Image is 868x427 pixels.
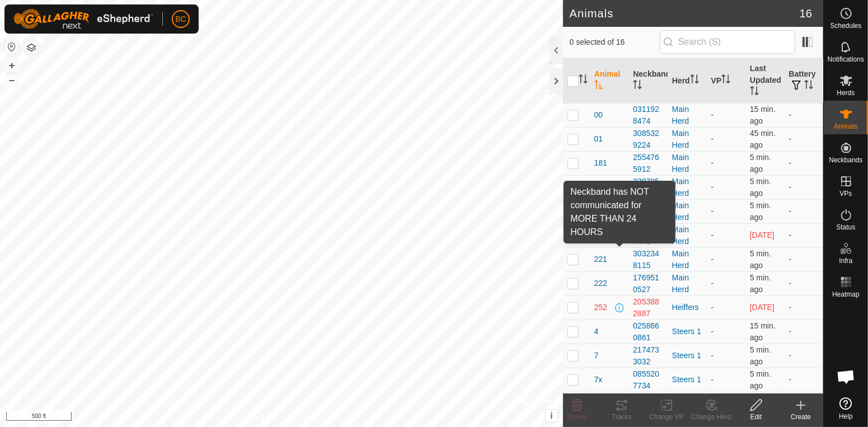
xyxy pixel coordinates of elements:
[590,58,629,104] th: Animal
[750,249,771,270] span: Oct 8, 2025, 8:46 AM
[750,201,771,222] span: Oct 8, 2025, 8:46 AM
[672,248,702,271] div: Main Herd
[672,176,702,199] div: Main Herd
[711,110,714,119] app-display-virtual-paddock-transition: -
[711,207,714,215] app-display-virtual-paddock-transition: -
[25,41,38,54] button: Map Layers
[784,127,823,151] td: -
[711,158,714,167] app-display-virtual-paddock-transition: -
[567,413,587,421] span: Delete
[784,392,823,416] td: -
[672,200,702,223] div: Main Herd
[837,90,855,96] span: Herds
[633,248,663,271] div: 3032348115
[711,303,714,312] app-display-virtual-paddock-transition: -
[824,393,868,424] a: Help
[711,327,714,336] app-display-virtual-paddock-transition: -
[633,392,663,416] div: 3249963329
[672,224,702,247] div: Main Herd
[668,58,707,104] th: Herd
[594,254,607,265] span: 221
[5,73,18,87] button: –
[594,181,607,193] span: 201
[633,82,642,91] p-sorticon: Activate to sort
[836,224,855,231] span: Status
[293,412,326,423] a: Contact Us
[750,231,775,240] span: Oct 1, 2025, 6:06 PM
[633,224,663,247] div: 0712904448
[633,200,663,223] div: 0128976561
[750,88,759,97] p-sorticon: Activate to sort
[750,393,771,414] span: Oct 8, 2025, 8:46 AM
[672,374,702,386] div: Steers 1
[237,412,279,423] a: Privacy Policy
[784,247,823,271] td: -
[711,231,714,240] app-display-virtual-paddock-transition: -
[570,36,660,48] span: 0 selected of 16
[550,411,552,420] span: i
[784,58,823,104] th: Battery
[711,134,714,143] app-display-virtual-paddock-transition: -
[690,76,699,85] p-sorticon: Activate to sort
[594,229,607,241] span: 204
[839,257,852,264] span: Infra
[784,175,823,199] td: -
[570,7,800,20] h2: Animals
[706,58,745,104] th: VP
[672,350,702,362] div: Steers 1
[784,368,823,392] td: -
[594,82,603,91] p-sorticon: Activate to sort
[594,374,603,386] span: 7x
[672,272,702,295] div: Main Herd
[804,82,813,91] p-sorticon: Activate to sort
[628,58,668,104] th: Neckband
[5,40,18,54] button: Reset Map
[594,350,599,362] span: 7
[750,345,771,366] span: Oct 8, 2025, 8:46 AM
[711,182,714,191] app-display-virtual-paddock-transition: -
[672,128,702,151] div: Main Herd
[579,76,588,85] p-sorticon: Activate to sort
[750,177,771,198] span: Oct 8, 2025, 8:46 AM
[633,272,663,295] div: 1769510527
[594,133,603,145] span: 01
[750,153,771,173] span: Oct 8, 2025, 8:46 AM
[839,413,853,420] span: Help
[830,22,861,29] span: Schedules
[784,271,823,295] td: -
[633,104,663,127] div: 0311928474
[689,412,734,422] div: Change Herd
[784,295,823,320] td: -
[546,410,558,422] button: i
[832,291,860,298] span: Heatmap
[711,375,714,384] app-display-virtual-paddock-transition: -
[633,128,663,151] div: 3085329224
[750,105,776,125] span: Oct 8, 2025, 8:36 AM
[711,255,714,264] app-display-virtual-paddock-transition: -
[633,320,663,344] div: 0258660861
[633,296,663,320] div: 2053882887
[633,368,663,392] div: 0855207734
[594,302,607,313] span: 252
[5,59,18,72] button: +
[721,76,730,85] p-sorticon: Activate to sort
[672,152,702,175] div: Main Herd
[594,109,603,121] span: 00
[711,351,714,360] app-display-virtual-paddock-transition: -
[784,223,823,247] td: -
[784,344,823,368] td: -
[750,273,771,294] span: Oct 8, 2025, 8:46 AM
[711,279,714,288] app-display-virtual-paddock-transition: -
[644,412,689,422] div: Change VP
[829,157,862,163] span: Neckbands
[750,369,771,390] span: Oct 8, 2025, 8:46 AM
[633,344,663,368] div: 2174733032
[672,104,702,127] div: Main Herd
[834,123,858,130] span: Animals
[784,320,823,344] td: -
[13,9,153,29] img: Gallagher Logo
[633,176,663,199] div: 3397955936
[594,157,607,169] span: 181
[672,302,702,313] div: Heiffers
[672,326,702,337] div: Steers 1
